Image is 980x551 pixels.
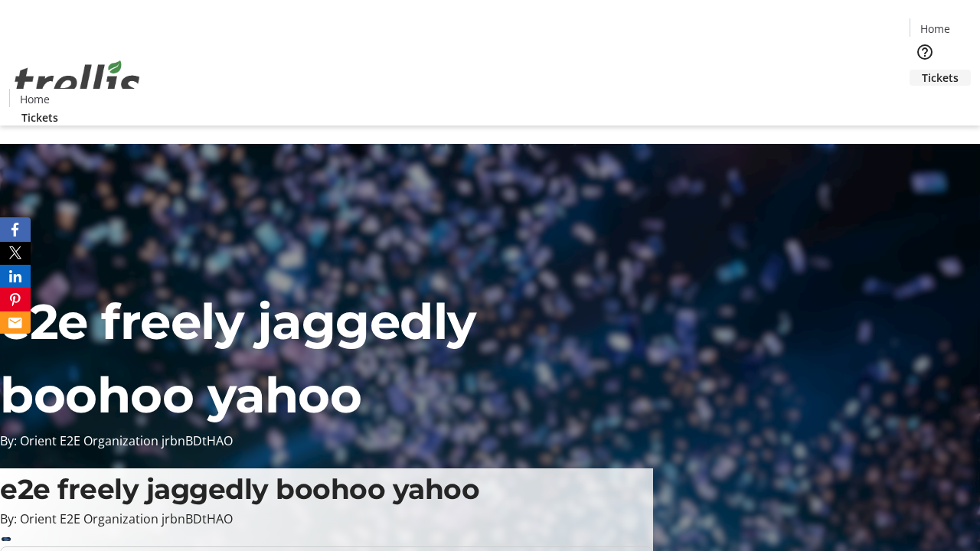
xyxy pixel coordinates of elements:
a: Home [910,21,959,37]
button: Cart [910,86,940,116]
a: Tickets [910,70,971,86]
span: Home [20,91,50,107]
img: Orient E2E Organization jrbnBDtHAO's Logo [9,44,145,120]
a: Tickets [9,109,70,126]
span: Home [920,21,950,37]
a: Home [10,91,59,107]
button: Help [910,37,940,67]
span: Tickets [21,109,58,126]
span: Tickets [922,70,959,86]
